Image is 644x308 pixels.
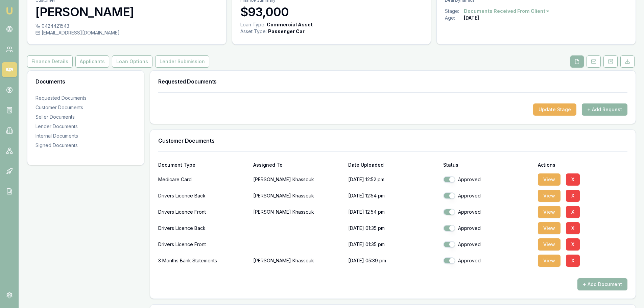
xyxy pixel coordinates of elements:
[240,5,423,19] h3: $93,000
[443,225,533,232] div: Approved
[538,255,560,267] button: View
[27,55,74,68] a: Finance Details
[35,79,136,84] h3: Documents
[348,254,438,267] p: [DATE] 05:39 pm
[464,8,550,15] button: Documents Received From Client
[582,103,627,116] button: + Add Request
[538,173,560,186] button: View
[566,255,580,267] button: X
[443,176,533,183] div: Approved
[158,221,248,235] div: Drivers Licence Back
[268,28,305,35] div: Passenger Car
[5,7,14,15] img: emu-icon-u.png
[443,257,533,264] div: Approved
[158,238,248,251] div: Drivers Licence Front
[443,241,533,248] div: Approved
[348,163,438,167] div: Date Uploaded
[348,221,438,235] p: [DATE] 01:35 pm
[533,103,576,116] button: Update Stage
[35,23,218,29] div: 0424421543
[253,205,343,219] p: [PERSON_NAME] Khassouk
[566,190,580,202] button: X
[111,55,154,68] a: Loan Options
[348,173,438,186] p: [DATE] 12:52 pm
[158,189,248,203] div: Drivers Licence Back
[35,5,218,19] h3: [PERSON_NAME]
[538,238,560,251] button: View
[577,278,627,290] button: + Add Document
[445,15,464,21] div: Age:
[158,173,248,186] div: Medicare Card
[348,205,438,219] p: [DATE] 12:54 pm
[348,238,438,251] p: [DATE] 01:35 pm
[158,254,248,267] div: 3 Months Bank Statements
[75,55,109,68] button: Applicants
[445,8,464,15] div: Stage:
[443,209,533,215] div: Approved
[566,222,580,234] button: X
[538,206,560,218] button: View
[253,173,343,186] p: [PERSON_NAME] Khassouk
[443,163,533,167] div: Status
[74,55,111,68] a: Applicants
[240,21,265,28] div: Loan Type:
[158,138,627,143] h3: Customer Documents
[155,55,209,68] button: Lender Submission
[112,55,152,68] button: Loan Options
[27,55,73,68] button: Finance Details
[538,190,560,202] button: View
[35,114,136,120] div: Seller Documents
[253,254,343,267] p: [PERSON_NAME] Khassouk
[253,163,343,167] div: Assigned To
[464,15,479,21] div: [DATE]
[348,189,438,203] p: [DATE] 12:54 pm
[158,79,627,84] h3: Requested Documents
[158,163,248,167] div: Document Type
[566,238,580,251] button: X
[443,192,533,199] div: Approved
[35,133,136,139] div: Internal Documents
[253,189,343,203] p: [PERSON_NAME] Khassouk
[35,104,136,111] div: Customer Documents
[566,206,580,218] button: X
[538,222,560,234] button: View
[35,29,218,36] div: [EMAIL_ADDRESS][DOMAIN_NAME]
[267,21,313,28] div: Commercial Asset
[154,55,211,68] a: Lender Submission
[566,173,580,186] button: X
[538,163,627,167] div: Actions
[240,28,267,35] div: Asset Type :
[35,142,136,149] div: Signed Documents
[35,123,136,130] div: Lender Documents
[35,95,136,101] div: Requested Documents
[158,205,248,219] div: Drivers Licence Front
